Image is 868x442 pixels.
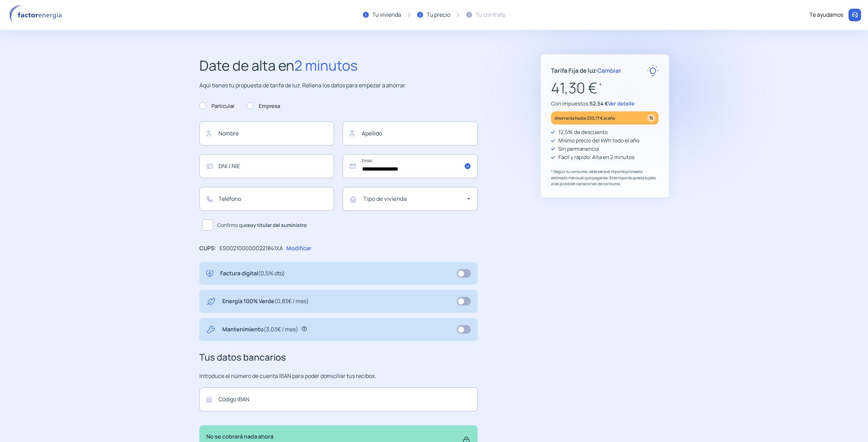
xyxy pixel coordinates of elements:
span: Confirmo que [217,221,307,229]
div: Tu vivienda [372,10,401,19]
p: Sin permanencia [558,145,599,153]
p: Fácil y rápido: Alta en 2 minutos [558,153,635,161]
p: Introduce el número de cuenta IBAN para poder domiciliar tus recibos. [199,372,478,381]
span: Cambiar [597,66,621,74]
h3: Tus datos bancarios [199,350,478,365]
span: (3,03€ / mes) [264,325,298,333]
p: Mantenimiento [222,325,298,334]
img: energy-green.svg [206,297,215,306]
img: Trustpilot [580,219,629,224]
p: CUPS: [199,244,216,253]
p: Con impuestos: [551,100,659,108]
span: 52,54 € [590,100,608,107]
img: llamar [851,11,858,18]
p: Aquí tienes tu propuesta de tarifa de luz. Rellena los datos para empezar a ahorrar. [199,81,478,90]
p: Modificar [286,244,311,253]
label: Empresa [247,102,280,110]
img: digital-invoice.svg [206,269,213,278]
img: percentage_icon.svg [647,114,655,122]
p: Ahorrarás hasta 333,77 € al año [555,114,615,122]
p: Tarifa Fija de luz · [551,66,621,75]
label: Particular [199,102,234,110]
p: Mismo precio del kWh todo el año [558,136,639,145]
p: * Según tu consumo, este sería el importe promedio estimado mensual que pagarías. Este importe qu... [551,168,659,187]
p: ES0021000000221841XA [220,244,283,253]
span: (0,83€ / mes) [274,297,309,305]
p: No se cobrará nada ahora [206,432,339,441]
img: tool.svg [206,325,215,334]
div: Tu contrato [476,10,505,19]
span: 2 minutos [294,56,358,75]
p: "Rapidez y buen trato al cliente" [565,206,645,215]
mat-label: Tipo de vivienda [363,195,407,203]
img: rate-E.svg [647,65,659,76]
p: 41,30 € [551,76,659,100]
span: (0,5% dto) [258,269,285,277]
div: Te ayudamos [810,10,843,19]
p: Energía 100% Verde [222,297,309,306]
p: 12,5% de descuento [558,128,608,136]
div: Tu precio [427,10,450,19]
p: Factura digital [220,269,285,278]
h2: Date de alta en [199,54,478,77]
img: logo factor [7,5,66,25]
b: soy titular del suministro [247,222,307,228]
span: Ver detalle [608,100,635,107]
